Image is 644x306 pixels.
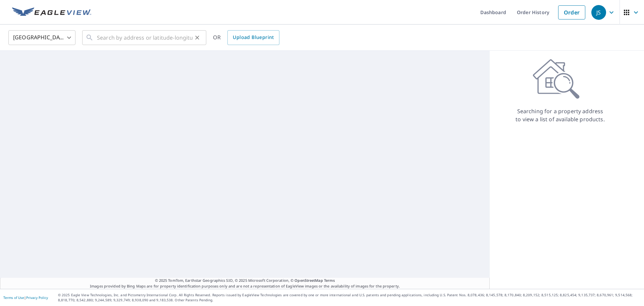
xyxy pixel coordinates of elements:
p: Searching for a property address to view a list of available products. [515,107,605,123]
div: JS [591,5,606,20]
a: Order [558,5,585,19]
div: [GEOGRAPHIC_DATA] [8,28,75,47]
p: | [3,296,48,300]
a: Upload Blueprint [227,30,279,45]
img: EV Logo [12,7,91,17]
a: Terms of Use [3,295,24,300]
p: © 2025 Eagle View Technologies, Inc. and Pictometry International Corp. All Rights Reserved. Repo... [58,293,641,303]
span: Upload Blueprint [233,33,274,42]
span: © 2025 TomTom, Earthstar Geographics SIO, © 2025 Microsoft Corporation, © [155,278,335,283]
a: Privacy Policy [26,295,48,300]
input: Search by address or latitude-longitude [97,28,193,47]
a: OpenStreetMap [294,278,323,283]
div: OR [213,30,279,45]
a: Terms [324,278,335,283]
button: Clear [193,33,202,42]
